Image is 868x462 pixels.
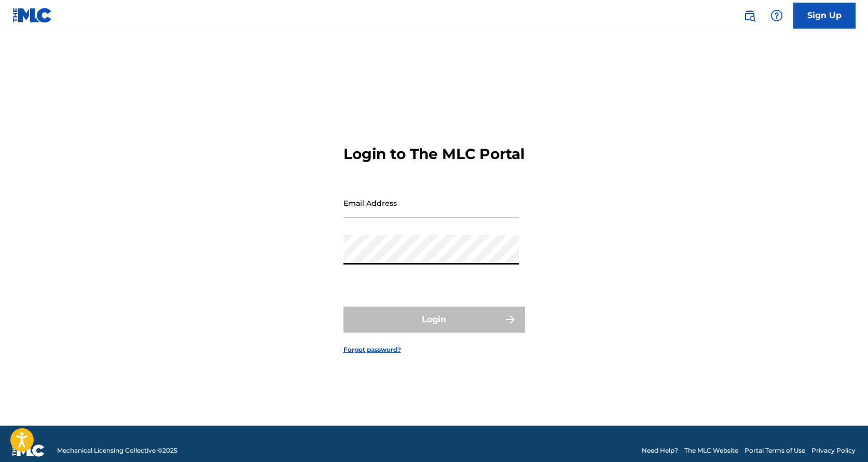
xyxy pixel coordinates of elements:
img: logo [12,444,45,457]
img: MLC Logo [12,8,52,23]
a: Privacy Policy [811,446,856,455]
h3: Login to The MLC Portal [343,145,525,163]
a: Public Search [739,5,760,26]
a: Sign Up [793,3,856,29]
a: Portal Terms of Use [745,446,805,455]
a: Need Help? [642,446,678,455]
img: help [770,9,783,22]
a: The MLC Website [684,446,738,455]
a: Forgot password? [343,345,401,354]
span: Mechanical Licensing Collective © 2025 [57,446,177,455]
img: search [743,9,756,22]
div: Help [766,5,787,26]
